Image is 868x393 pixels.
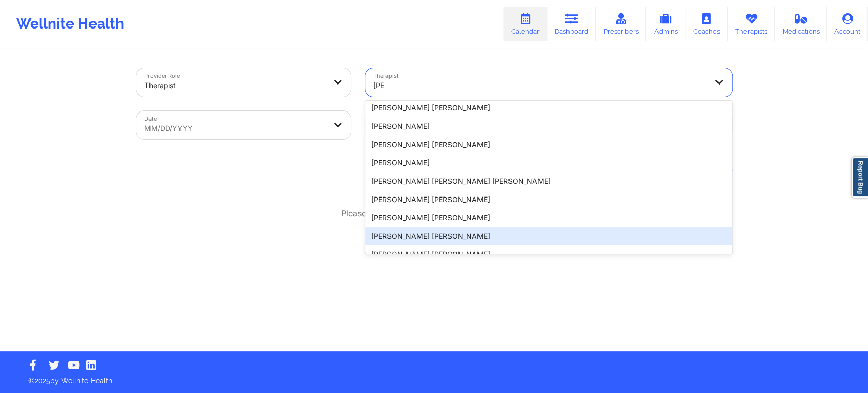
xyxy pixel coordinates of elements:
[646,7,685,41] a: Admins
[365,190,732,209] div: [PERSON_NAME] [PERSON_NAME]
[365,245,732,264] div: [PERSON_NAME] [PERSON_NAME]
[365,99,732,117] div: [PERSON_NAME] [PERSON_NAME]
[365,135,732,154] div: [PERSON_NAME] [PERSON_NAME]
[365,209,732,227] div: [PERSON_NAME] [PERSON_NAME]
[827,7,868,41] a: Account
[341,208,527,219] p: Please select a date range to view appointments
[365,154,732,172] div: [PERSON_NAME]
[685,7,728,41] a: Coaches
[547,7,596,41] a: Dashboard
[365,227,732,245] div: [PERSON_NAME] [PERSON_NAME]
[728,7,775,41] a: Therapists
[21,369,847,386] p: © 2025 by Wellnite Health
[852,157,868,198] a: Report Bug
[144,74,325,97] div: Therapist
[596,7,646,41] a: Prescribers
[365,117,732,135] div: [PERSON_NAME]
[365,172,732,190] div: [PERSON_NAME] [PERSON_NAME] [PERSON_NAME]
[503,7,547,41] a: Calendar
[775,7,827,41] a: Medications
